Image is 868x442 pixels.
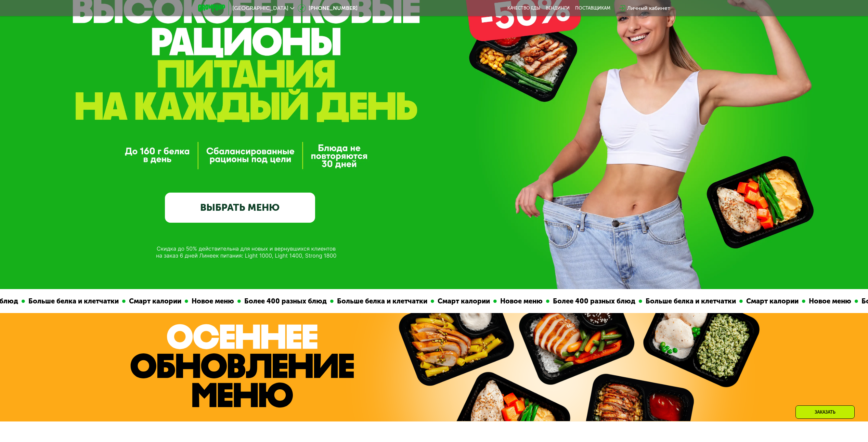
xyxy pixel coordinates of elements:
[627,4,670,12] div: Личный кабинет
[802,296,852,307] div: Новое меню
[507,5,540,11] a: Качество еды
[232,5,288,11] span: [GEOGRAPHIC_DATA]
[298,4,358,12] a: [PHONE_NUMBER]
[575,5,610,11] div: поставщикам
[331,296,428,307] div: Больше белка и клетчатки
[122,296,182,307] div: Смарт калории
[546,5,570,11] a: Вендинги
[494,296,543,307] div: Новое меню
[795,405,855,419] div: Заказать
[431,296,490,307] div: Смарт калории
[238,296,327,307] div: Более 400 разных блюд
[740,296,799,307] div: Смарт калории
[639,296,736,307] div: Больше белка и клетчатки
[22,296,119,307] div: Больше белка и клетчатки
[165,193,315,223] a: ВЫБРАТЬ МЕНЮ
[546,296,636,307] div: Более 400 разных блюд
[185,296,234,307] div: Новое меню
